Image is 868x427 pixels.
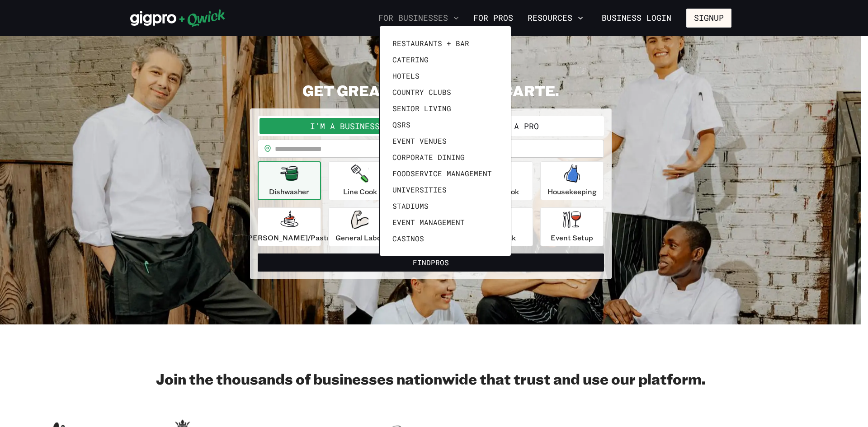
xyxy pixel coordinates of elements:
[392,136,447,145] span: Event Venues
[392,234,424,243] span: Casinos
[392,202,429,211] span: Stadiums
[392,153,465,162] span: Corporate Dining
[392,55,429,64] span: Catering
[392,104,451,113] span: Senior Living
[392,71,420,80] span: Hotels
[392,39,469,48] span: Restaurants + Bar
[392,169,492,178] span: Foodservice Management
[392,218,465,227] span: Event Management
[392,185,447,194] span: Universities
[392,88,451,97] span: Country Clubs
[392,120,410,129] span: QSRs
